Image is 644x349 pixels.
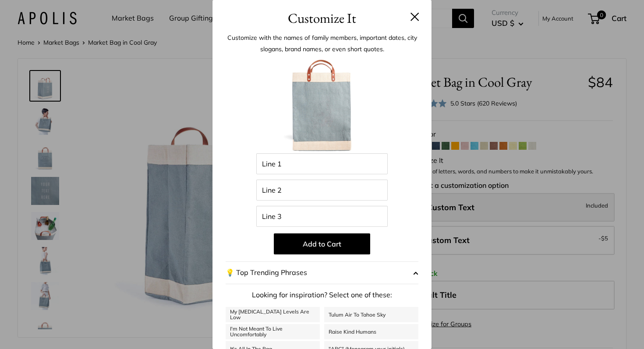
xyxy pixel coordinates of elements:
[226,307,320,322] a: My [MEDICAL_DATA] Levels Are Low
[226,289,418,302] p: Looking for inspiration? Select one of these:
[324,324,418,339] a: Raise Kind Humans
[274,57,370,153] img: Blank_Product.004.jpeg
[226,324,320,339] a: I'm Not Meant To Live Uncomfortably
[226,32,418,55] p: Customize with the names of family members, important dates, city slogans, brand names, or even s...
[226,8,418,28] h3: Customize It
[226,261,418,284] button: 💡 Top Trending Phrases
[274,233,370,254] button: Add to Cart
[324,307,418,322] a: Tulum Air To Tahoe Sky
